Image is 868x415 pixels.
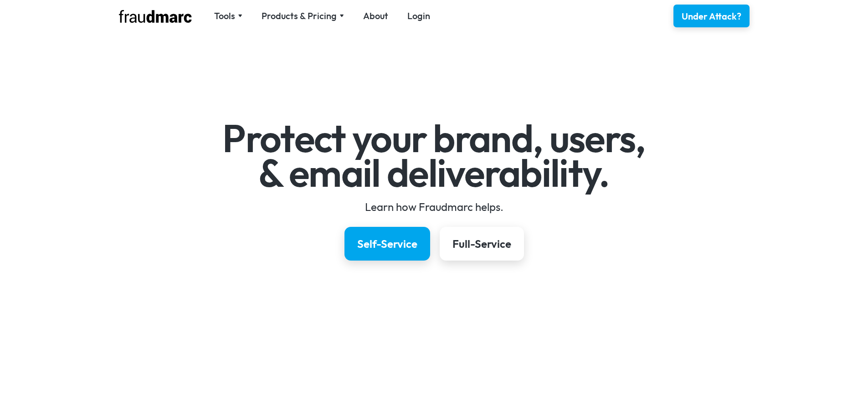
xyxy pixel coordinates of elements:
[452,236,511,251] div: Full-Service
[407,10,430,22] a: Login
[440,227,524,261] a: Full-Service
[357,236,417,251] div: Self-Service
[169,121,699,190] h1: Protect your brand, users, & email deliverability.
[169,200,699,214] div: Learn how Fraudmarc helps.
[344,227,430,261] a: Self-Service
[214,10,235,22] div: Tools
[262,10,337,22] div: Products & Pricing
[214,10,242,22] div: Tools
[363,10,388,22] a: About
[262,10,344,22] div: Products & Pricing
[673,5,750,27] a: Under Attack?
[682,10,741,23] div: Under Attack?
